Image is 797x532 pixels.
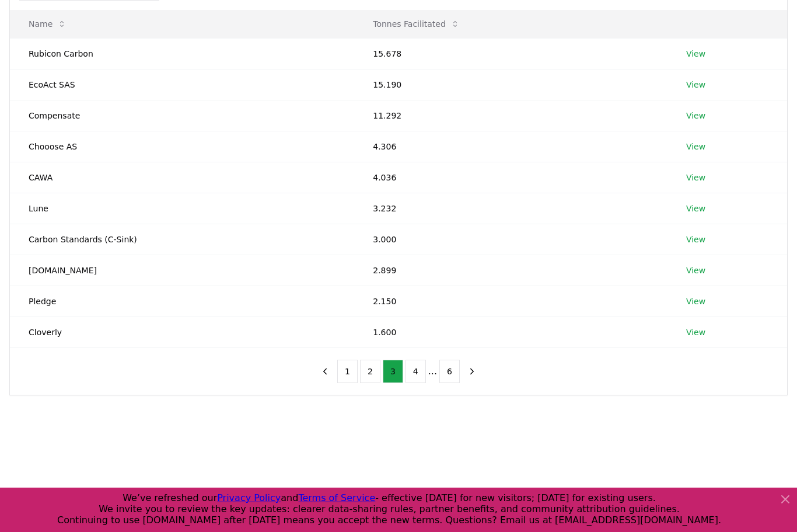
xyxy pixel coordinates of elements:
[10,193,354,224] td: Lune
[686,265,705,276] a: View
[354,162,667,193] td: 4.036
[354,38,667,69] td: 15.678
[10,69,354,100] td: EcoAct SAS
[315,360,335,383] button: previous page
[354,69,667,100] td: 15.190
[383,360,403,383] button: 3
[10,131,354,162] td: Chooose AS
[686,172,705,183] a: View
[10,255,354,286] td: [DOMAIN_NAME]
[10,224,354,255] td: Carbon Standards (C-Sink)
[686,141,705,152] a: View
[354,100,667,131] td: 11.292
[354,224,667,255] td: 3.000
[686,48,705,60] a: View
[10,317,354,347] td: Cloverly
[354,131,667,162] td: 4.306
[337,360,358,383] button: 1
[428,364,437,378] li: ...
[439,360,460,383] button: 6
[354,255,667,286] td: 2.899
[686,326,705,338] a: View
[360,360,380,383] button: 2
[19,12,76,36] button: Name
[354,317,667,347] td: 1.600
[462,360,482,383] button: next page
[686,79,705,91] a: View
[406,360,426,383] button: 4
[686,203,705,214] a: View
[10,162,354,193] td: CAWA
[686,234,705,245] a: View
[354,193,667,224] td: 3.232
[354,286,667,317] td: 2.150
[686,295,705,307] a: View
[686,110,705,121] a: View
[363,12,469,36] button: Tonnes Facilitated
[10,38,354,69] td: Rubicon Carbon
[10,286,354,317] td: Pledge
[10,100,354,131] td: Compensate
